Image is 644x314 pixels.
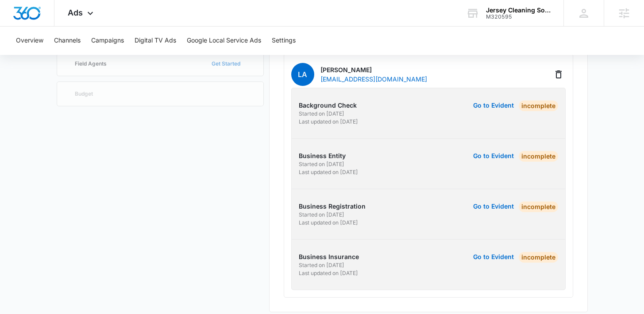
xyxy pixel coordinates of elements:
[98,52,149,58] div: Keywords by Traffic
[299,269,426,277] p: Last updated on [DATE]
[473,203,514,209] button: Go to Evident
[299,252,426,261] p: Business Insurance
[486,7,551,14] div: account name
[299,261,426,269] p: Started on [DATE]
[320,74,427,84] p: [EMAIL_ADDRESS][DOMAIN_NAME]
[320,65,427,74] p: [PERSON_NAME]
[299,110,426,118] p: Started on [DATE]
[299,202,426,211] p: Business Registration
[91,27,124,55] button: Campaigns
[272,27,296,55] button: Settings
[473,153,514,159] button: Go to Evident
[473,254,514,260] button: Go to Evident
[23,23,97,30] div: Domain: [DOMAIN_NAME]
[14,14,21,21] img: logo_orange.svg
[24,51,31,58] img: tab_domain_overview_orange.svg
[299,151,426,160] p: Business Entity
[16,27,43,55] button: Overview
[299,219,426,227] p: Last updated on [DATE]
[291,63,314,86] span: LA
[299,101,426,110] p: Background Check
[135,27,176,55] button: Digital TV Ads
[519,151,558,162] div: Incomplete
[299,160,426,168] p: Started on [DATE]
[519,202,558,212] div: Incomplete
[473,102,514,109] button: Go to Evident
[54,27,81,55] button: Channels
[486,14,551,20] div: account id
[14,23,21,30] img: website_grey.svg
[299,168,426,176] p: Last updated on [DATE]
[25,14,43,21] div: v 4.0.25
[519,101,558,111] div: Incomplete
[299,211,426,219] p: Started on [DATE]
[34,52,79,58] div: Domain Overview
[187,27,261,55] button: Google Local Service Ads
[88,51,95,58] img: tab_keywords_by_traffic_grey.svg
[519,252,558,263] div: Incomplete
[551,67,566,81] button: Delete
[68,8,83,17] span: Ads
[299,118,426,126] p: Last updated on [DATE]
